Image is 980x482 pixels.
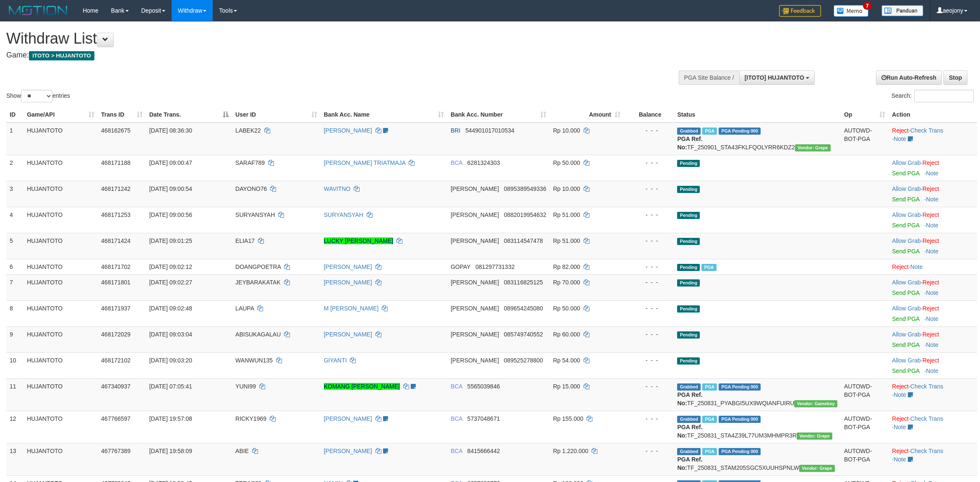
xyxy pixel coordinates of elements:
[23,443,98,475] td: HUJANTOTO
[465,127,514,134] span: Copy 544901017010534 to clipboard
[841,443,889,475] td: AUTOWD-BOT-PGA
[29,51,94,60] span: ITOTO > HUJANTOTO
[677,186,700,193] span: Pending
[23,352,98,378] td: HUJANTOTO
[467,448,500,454] span: Copy 8415666442 to clipboard
[701,264,716,271] span: Marked by aeotiara
[889,233,977,259] td: ·
[451,448,462,454] span: BCA
[627,211,671,219] div: - - -
[795,144,831,151] span: Vendor URL: https://settle31.1velocity.biz
[6,352,23,378] td: 10
[504,331,543,338] span: Copy 085749740552 to clipboard
[677,456,702,471] b: PGA Ref. No:
[149,237,192,244] span: [DATE] 09:01:25
[235,357,273,364] span: WANWUN135
[889,155,977,181] td: ·
[6,207,23,233] td: 4
[889,378,977,411] td: · ·
[467,383,500,390] span: Copy 5565039846 to clipboard
[677,238,700,245] span: Pending
[235,159,265,166] span: SARAF789
[235,237,255,244] span: ELIA17
[677,264,700,271] span: Pending
[889,326,977,352] td: ·
[889,274,977,300] td: ·
[841,122,889,155] td: AUTOWD-BOT-PGA
[624,107,674,122] th: Balance
[841,411,889,443] td: AUTOWD-BOT-PGA
[926,367,938,374] a: Note
[101,263,130,270] span: 468171702
[6,233,23,259] td: 5
[149,331,192,338] span: [DATE] 09:03:04
[627,330,671,339] div: - - -
[324,383,400,390] a: KOMANG [PERSON_NAME]
[892,448,909,454] a: Reject
[892,127,909,134] a: Reject
[101,127,130,134] span: 468162675
[797,432,832,440] span: Vendor URL: https://settle31.1velocity.biz
[923,279,939,286] a: Reject
[677,331,700,339] span: Pending
[889,411,977,443] td: · ·
[894,424,906,430] a: Note
[6,107,23,122] th: ID
[235,263,281,270] span: DOANGPOETRA
[149,383,192,390] span: [DATE] 07:05:41
[677,357,700,365] span: Pending
[475,263,514,270] span: Copy 081297731332 to clipboard
[627,304,671,313] div: - - -
[324,185,351,192] a: WAVITNO
[892,159,920,166] a: Allow Grab
[149,185,192,192] span: [DATE] 09:00:54
[892,211,922,218] span: ·
[677,135,702,151] b: PGA Ref. No:
[451,331,499,338] span: [PERSON_NAME]
[892,331,920,338] a: Allow Grab
[674,378,841,411] td: TF_250831_PYABGI5UX9WQIANFUIRU
[553,357,580,364] span: Rp 54.000
[841,107,889,122] th: Op: activate to sort column ascending
[235,383,256,390] span: YUNI99
[677,212,700,219] span: Pending
[101,159,130,166] span: 468171188
[926,248,938,255] a: Note
[149,211,192,218] span: [DATE] 09:00:56
[794,400,837,407] span: Vendor URL: https://payment21.1velocity.biz
[719,128,761,135] span: PGA Pending
[553,127,580,134] span: Rp 10.000
[892,185,922,192] span: ·
[101,331,130,338] span: 468172029
[677,416,701,423] span: Grabbed
[677,424,702,439] b: PGA Ref. No:
[321,107,447,122] th: Bank Acc. Name: activate to sort column ascending
[910,448,944,454] a: Check Trans
[889,300,977,326] td: ·
[101,415,130,422] span: 467766597
[324,279,372,286] a: [PERSON_NAME]
[451,237,499,244] span: [PERSON_NAME]
[324,263,372,270] a: [PERSON_NAME]
[926,196,938,203] a: Note
[101,357,130,364] span: 468172102
[892,237,920,244] a: Allow Grab
[627,263,671,271] div: - - -
[6,411,23,443] td: 12
[324,237,393,244] a: LUCKY [PERSON_NAME]
[926,170,938,177] a: Note
[674,122,841,155] td: TF_250901_STA43FKLFQOLYRR6KDZ2
[889,107,977,122] th: Action
[149,357,192,364] span: [DATE] 09:03:20
[451,415,462,422] span: BCA
[892,305,920,312] a: Allow Grab
[6,51,645,60] h4: Game:
[23,378,98,411] td: HUJANTOTO
[719,448,761,455] span: PGA Pending
[894,391,906,398] a: Note
[324,415,372,422] a: [PERSON_NAME]
[926,341,938,348] a: Note
[910,263,923,270] a: Note
[23,411,98,443] td: HUJANTOTO
[6,443,23,475] td: 13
